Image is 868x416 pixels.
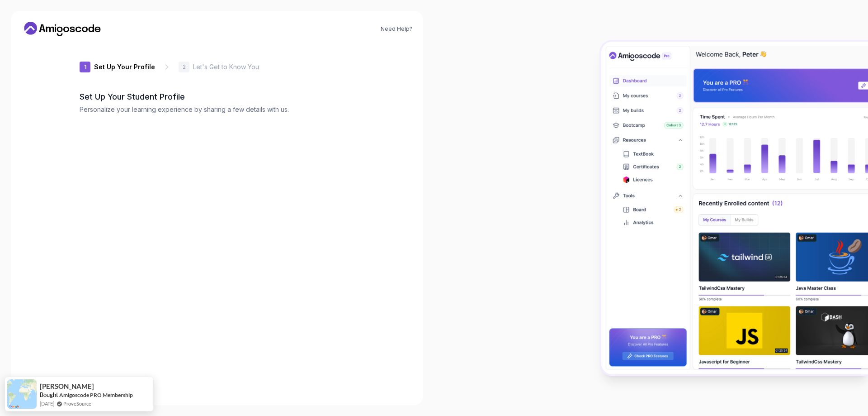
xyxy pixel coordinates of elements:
[40,383,94,390] span: [PERSON_NAME]
[601,42,868,374] img: Amigoscode Dashboard
[7,379,37,409] img: provesource social proof notification image
[80,105,354,114] p: Personalize your learning experience by sharing a few details with us.
[80,91,354,103] h2: Set Up Your Student Profile
[193,62,259,72] p: Let's Get to Know You
[40,400,54,407] span: [DATE]
[94,62,155,72] p: Set Up Your Profile
[40,391,58,398] span: Bought
[63,400,91,407] a: ProveSource
[183,64,186,70] p: 2
[22,22,103,36] a: Home link
[84,64,86,70] p: 1
[59,392,133,398] a: Amigoscode PRO Membership
[381,25,412,33] a: Need Help?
